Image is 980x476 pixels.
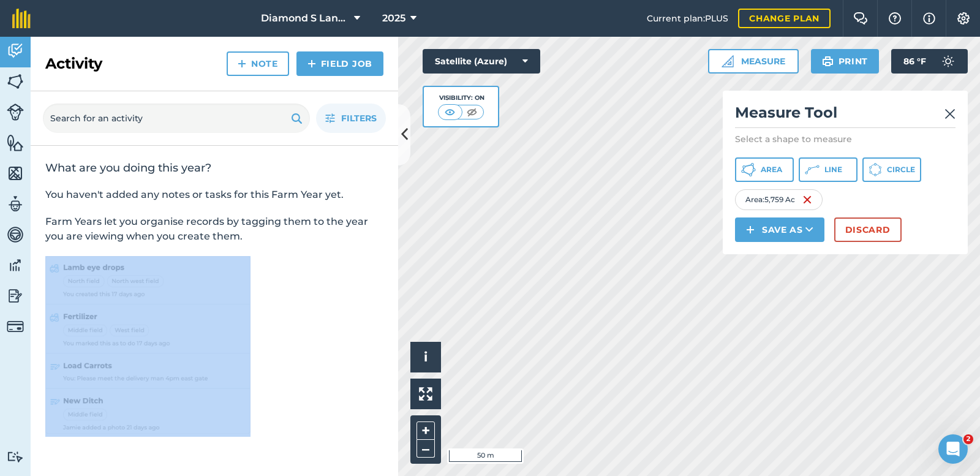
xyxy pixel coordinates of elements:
img: svg+xml;base64,PHN2ZyB4bWxucz0iaHR0cDovL3d3dy53My5vcmcvMjAwMC9zdmciIHdpZHRoPSIxNiIgaGVpZ2h0PSIyNC... [802,192,812,207]
img: svg+xml;base64,PD94bWwgdmVyc2lvbj0iMS4wIiBlbmNvZGluZz0idXRmLTgiPz4KPCEtLSBHZW5lcmF0b3I6IEFkb2JlIE... [7,195,24,213]
span: Current plan : PLUS [647,12,728,25]
button: Measure [708,49,799,74]
div: Visibility: On [438,93,484,103]
span: 2 [963,434,973,444]
button: Line [799,157,858,182]
img: A question mark icon [888,12,902,25]
div: Area : 5,759 Ac [735,189,823,210]
button: Circle [862,157,921,182]
img: svg+xml;base64,PHN2ZyB4bWxucz0iaHR0cDovL3d3dy53My5vcmcvMjAwMC9zdmciIHdpZHRoPSIxOSIgaGVpZ2h0PSIyNC... [291,111,303,126]
img: svg+xml;base64,PD94bWwgdmVyc2lvbj0iMS4wIiBlbmNvZGluZz0idXRmLTgiPz4KPCEtLSBHZW5lcmF0b3I6IEFkb2JlIE... [7,287,24,305]
img: svg+xml;base64,PHN2ZyB4bWxucz0iaHR0cDovL3d3dy53My5vcmcvMjAwMC9zdmciIHdpZHRoPSIxOSIgaGVpZ2h0PSIyNC... [822,54,834,69]
img: svg+xml;base64,PD94bWwgdmVyc2lvbj0iMS4wIiBlbmNvZGluZz0idXRmLTgiPz4KPCEtLSBHZW5lcmF0b3I6IEFkb2JlIE... [7,256,24,274]
img: svg+xml;base64,PHN2ZyB4bWxucz0iaHR0cDovL3d3dy53My5vcmcvMjAwMC9zdmciIHdpZHRoPSIyMiIgaGVpZ2h0PSIzMC... [944,107,956,121]
img: svg+xml;base64,PD94bWwgdmVyc2lvbj0iMS4wIiBlbmNvZGluZz0idXRmLTgiPz4KPCEtLSBHZW5lcmF0b3I6IEFkb2JlIE... [7,104,24,121]
button: i [410,342,441,372]
span: Area [761,165,782,175]
button: + [417,421,435,440]
button: Print [811,49,880,74]
p: Farm Years let you organise records by tagging them to the year you are viewing when you create t... [45,214,383,244]
img: svg+xml;base64,PHN2ZyB4bWxucz0iaHR0cDovL3d3dy53My5vcmcvMjAwMC9zdmciIHdpZHRoPSI1MCIgaGVpZ2h0PSI0MC... [464,106,480,118]
a: Note [227,51,289,76]
button: 86 °F [891,49,968,74]
span: 86 ° F [903,49,926,74]
img: Four arrows, one pointing top left, one top right, one bottom right and the last bottom left [419,387,432,401]
button: Discard [834,217,902,242]
img: svg+xml;base64,PD94bWwgdmVyc2lvbj0iMS4wIiBlbmNvZGluZz0idXRmLTgiPz4KPCEtLSBHZW5lcmF0b3I6IEFkb2JlIE... [7,318,24,335]
img: Ruler icon [722,55,734,67]
img: svg+xml;base64,PHN2ZyB4bWxucz0iaHR0cDovL3d3dy53My5vcmcvMjAwMC9zdmciIHdpZHRoPSIxNCIgaGVpZ2h0PSIyNC... [746,222,755,237]
h2: Measure Tool [735,103,956,128]
img: svg+xml;base64,PHN2ZyB4bWxucz0iaHR0cDovL3d3dy53My5vcmcvMjAwMC9zdmciIHdpZHRoPSI1NiIgaGVpZ2h0PSI2MC... [7,72,24,91]
button: Filters [316,104,386,133]
a: Change plan [738,9,831,28]
span: i [424,349,428,365]
span: Circle [887,165,915,175]
img: fieldmargin Logo [12,9,31,28]
button: Satellite (Azure) [423,49,540,74]
iframe: Intercom live chat [938,434,968,464]
a: Field Job [296,51,383,76]
img: svg+xml;base64,PHN2ZyB4bWxucz0iaHR0cDovL3d3dy53My5vcmcvMjAwMC9zdmciIHdpZHRoPSIxNCIgaGVpZ2h0PSIyNC... [307,56,316,71]
img: svg+xml;base64,PD94bWwgdmVyc2lvbj0iMS4wIiBlbmNvZGluZz0idXRmLTgiPz4KPCEtLSBHZW5lcmF0b3I6IEFkb2JlIE... [7,225,24,244]
img: A cog icon [956,12,971,25]
img: svg+xml;base64,PHN2ZyB4bWxucz0iaHR0cDovL3d3dy53My5vcmcvMjAwMC9zdmciIHdpZHRoPSIxNCIgaGVpZ2h0PSIyNC... [238,56,246,71]
img: svg+xml;base64,PHN2ZyB4bWxucz0iaHR0cDovL3d3dy53My5vcmcvMjAwMC9zdmciIHdpZHRoPSI1NiIgaGVpZ2h0PSI2MC... [7,164,24,183]
span: Line [824,165,842,175]
p: You haven't added any notes or tasks for this Farm Year yet. [45,187,383,202]
h2: What are you doing this year? [45,161,383,175]
button: Area [735,157,794,182]
button: – [417,440,435,458]
span: Diamond S Land and Cattle [261,11,349,26]
input: Search for an activity [43,104,310,133]
img: svg+xml;base64,PHN2ZyB4bWxucz0iaHR0cDovL3d3dy53My5vcmcvMjAwMC9zdmciIHdpZHRoPSIxNyIgaGVpZ2h0PSIxNy... [923,11,935,26]
button: Save as [735,217,824,242]
img: svg+xml;base64,PHN2ZyB4bWxucz0iaHR0cDovL3d3dy53My5vcmcvMjAwMC9zdmciIHdpZHRoPSI1NiIgaGVpZ2h0PSI2MC... [7,134,24,152]
span: Filters [341,111,377,125]
img: Two speech bubbles overlapping with the left bubble in the forefront [853,12,868,25]
img: svg+xml;base64,PHN2ZyB4bWxucz0iaHR0cDovL3d3dy53My5vcmcvMjAwMC9zdmciIHdpZHRoPSI1MCIgaGVpZ2h0PSI0MC... [442,106,458,118]
img: svg+xml;base64,PD94bWwgdmVyc2lvbj0iMS4wIiBlbmNvZGluZz0idXRmLTgiPz4KPCEtLSBHZW5lcmF0b3I6IEFkb2JlIE... [936,49,960,74]
img: svg+xml;base64,PD94bWwgdmVyc2lvbj0iMS4wIiBlbmNvZGluZz0idXRmLTgiPz4KPCEtLSBHZW5lcmF0b3I6IEFkb2JlIE... [7,451,24,463]
span: 2025 [382,11,405,26]
p: Select a shape to measure [735,133,956,145]
img: svg+xml;base64,PD94bWwgdmVyc2lvbj0iMS4wIiBlbmNvZGluZz0idXRmLTgiPz4KPCEtLSBHZW5lcmF0b3I6IEFkb2JlIE... [7,42,24,60]
h2: Activity [45,54,102,74]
